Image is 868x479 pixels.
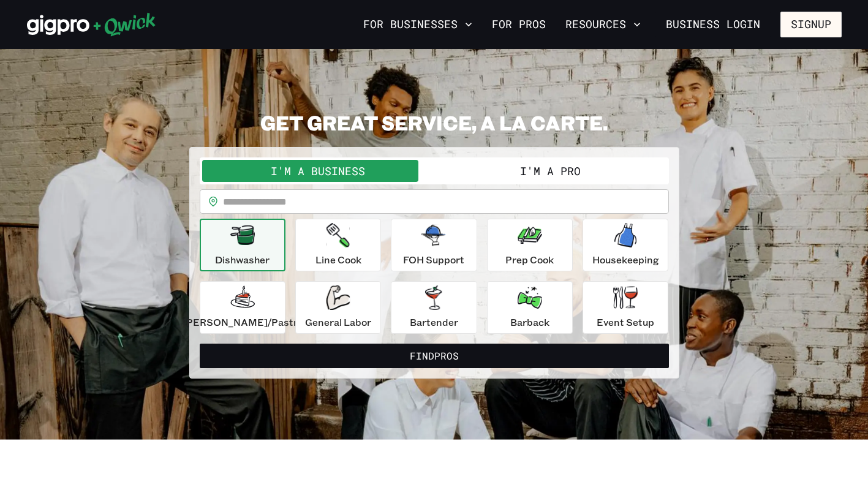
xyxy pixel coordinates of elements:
[505,252,554,267] p: Prep Cook
[510,315,549,330] p: Barback
[200,344,669,368] button: FindPros
[305,315,371,330] p: General Labor
[780,12,842,37] button: Signup
[391,219,477,271] button: FOH Support
[202,160,434,182] button: I'm a Business
[295,281,381,334] button: General Labor
[295,219,381,271] button: Line Cook
[183,315,303,330] p: [PERSON_NAME]/Pastry
[410,315,458,330] p: Bartender
[583,219,668,271] button: Housekeeping
[391,281,477,334] button: Bartender
[487,281,573,334] button: Barback
[403,252,464,267] p: FOH Support
[200,281,285,334] button: [PERSON_NAME]/Pastry
[215,252,270,267] p: Dishwasher
[487,14,551,35] a: For Pros
[487,219,573,271] button: Prep Cook
[200,219,285,271] button: Dishwasher
[358,14,477,35] button: For Businesses
[592,252,659,267] p: Housekeeping
[655,12,771,37] a: Business Login
[560,14,646,35] button: Resources
[189,110,679,135] h2: GET GREAT SERVICE, A LA CARTE.
[597,315,654,330] p: Event Setup
[434,160,666,182] button: I'm a Pro
[583,281,668,334] button: Event Setup
[315,252,361,267] p: Line Cook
